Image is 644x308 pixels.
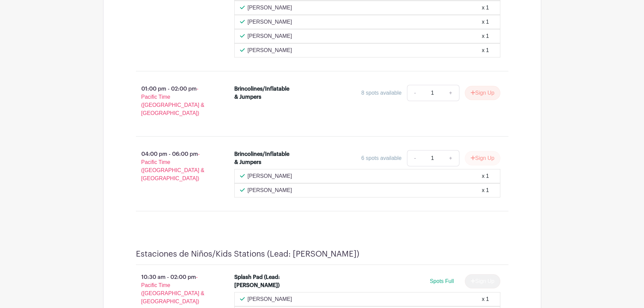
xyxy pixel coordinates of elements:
[465,151,500,165] button: Sign Up
[482,4,489,12] div: x 1
[247,18,292,26] p: [PERSON_NAME]
[247,4,292,12] p: [PERSON_NAME]
[482,18,489,26] div: x 1
[482,295,489,303] div: x 1
[407,150,423,166] a: -
[234,273,293,289] div: Splash Pad (Lead: [PERSON_NAME])
[482,46,489,54] div: x 1
[125,82,224,120] p: 01:00 pm - 02:00 pm
[430,278,454,284] span: Spots Full
[465,86,500,100] button: Sign Up
[141,274,205,304] span: - Pacific Time ([GEOGRAPHIC_DATA] & [GEOGRAPHIC_DATA])
[247,295,292,303] p: [PERSON_NAME]
[482,32,489,40] div: x 1
[141,86,205,116] span: - Pacific Time ([GEOGRAPHIC_DATA] & [GEOGRAPHIC_DATA])
[125,147,224,185] p: 04:00 pm - 06:00 pm
[482,186,489,194] div: x 1
[247,172,292,180] p: [PERSON_NAME]
[247,186,292,194] p: [PERSON_NAME]
[482,172,489,180] div: x 1
[234,85,293,101] div: Brincolines/Inflatable & Jumpers
[442,150,459,166] a: +
[136,249,359,259] h4: Estaciones de Niños/Kids Stations (Lead: [PERSON_NAME])
[234,150,293,166] div: Brincolines/Inflatable & Jumpers
[361,89,402,97] div: 8 spots available
[407,85,423,101] a: -
[361,154,402,162] div: 6 spots available
[442,85,459,101] a: +
[141,151,205,181] span: - Pacific Time ([GEOGRAPHIC_DATA] & [GEOGRAPHIC_DATA])
[247,32,292,40] p: [PERSON_NAME]
[247,46,292,54] p: [PERSON_NAME]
